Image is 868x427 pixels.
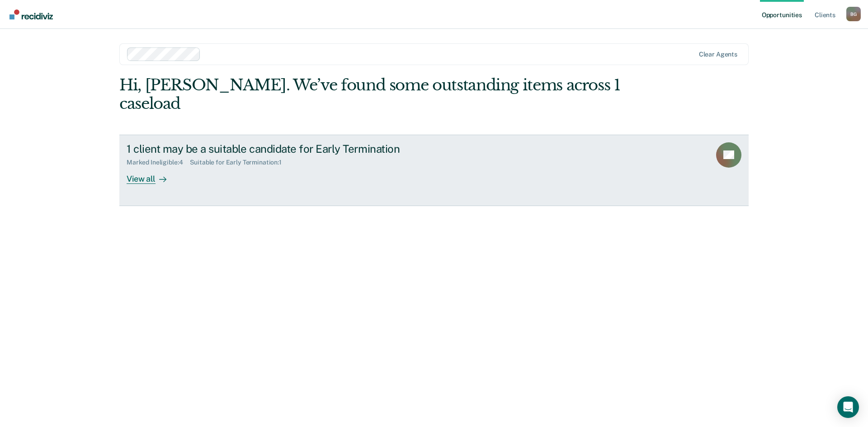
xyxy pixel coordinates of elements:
div: 1 client may be a suitable candidate for Early Termination [127,142,444,155]
img: Recidiviz [9,9,53,19]
div: Hi, [PERSON_NAME]. We’ve found some outstanding items across 1 caseload [119,76,623,113]
div: Marked Ineligible : 4 [127,159,190,166]
div: Open Intercom Messenger [837,396,859,418]
a: 1 client may be a suitable candidate for Early TerminationMarked Ineligible:4Suitable for Early T... [119,135,749,206]
button: Profile dropdown button [846,7,861,21]
div: View all [127,166,177,184]
div: B G [846,7,861,21]
div: Clear agents [699,51,737,58]
div: Suitable for Early Termination : 1 [190,159,289,166]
